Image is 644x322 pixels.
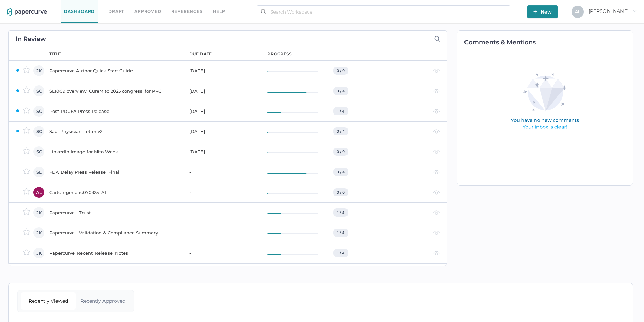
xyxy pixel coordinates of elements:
div: 0 / 0 [333,67,348,75]
div: title [49,51,61,57]
div: JK [33,227,44,238]
div: 1 / 4 [333,208,348,217]
div: SC [33,126,44,137]
td: - [183,223,261,243]
span: [PERSON_NAME] [589,8,637,14]
img: eye-light-gray.b6d092a5.svg [433,89,440,93]
div: JK [33,248,44,258]
img: eye-light-gray.b6d092a5.svg [433,109,440,114]
div: 0 / 0 [333,188,348,196]
button: New [527,5,558,18]
img: star-inactive.70f2008a.svg [23,228,30,235]
img: star-inactive.70f2008a.svg [23,208,30,215]
i: arrow_right [632,8,637,13]
div: help [213,8,225,15]
img: comments-empty-state.0193fcf7.svg [496,68,594,136]
span: New [533,5,552,18]
div: 1 / 4 [333,249,348,257]
div: SC [33,106,44,117]
div: SC [33,85,44,96]
img: eye-light-gray.b6d092a5.svg [433,210,440,215]
div: Carton-generic070325_AL [49,188,181,196]
img: star-inactive.70f2008a.svg [23,249,30,255]
img: eye-light-gray.b6d092a5.svg [433,251,440,255]
img: eye-light-gray.b6d092a5.svg [433,69,440,73]
img: star-inactive.70f2008a.svg [23,86,30,93]
div: [DATE] [189,107,259,115]
div: LinkedIn Image for Mito Week [49,148,181,156]
h2: In Review [16,36,46,42]
div: JK [33,207,44,218]
div: FDA Delay Press Release_Final [49,168,181,176]
div: Papercurve - Validation & Compliance Summary [49,229,181,237]
div: SC [33,146,44,157]
div: [DATE] [189,127,259,135]
img: plus-white.e19ec114.svg [533,10,537,14]
img: search-icon-expand.c6106642.svg [434,36,440,42]
a: Draft [108,8,124,15]
img: search.bf03fe8b.svg [261,9,266,15]
img: star-inactive.70f2008a.svg [23,188,30,195]
img: ZaPP2z7XVwAAAABJRU5ErkJggg== [16,68,20,72]
div: [DATE] [189,67,259,75]
input: Search Workspace [257,5,510,18]
img: eye-light-gray.b6d092a5.svg [433,190,440,195]
div: Post PDUFA Press Release [49,107,181,115]
a: References [171,8,203,15]
div: 0 / 0 [333,148,348,156]
div: Papercurve - Trust [49,208,181,217]
div: AL [33,187,44,198]
div: SL1009 overview_CureMito 2025 congress_for PRC [49,87,181,95]
div: 3 / 4 [333,168,348,176]
img: ZaPP2z7XVwAAAABJRU5ErkJggg== [16,129,20,133]
div: JK [33,65,44,76]
img: eye-light-gray.b6d092a5.svg [433,150,440,154]
div: 0 / 4 [333,127,348,135]
div: 3 / 4 [333,87,348,95]
div: 1 / 4 [333,229,348,237]
td: - [183,263,261,283]
td: - [183,162,261,182]
div: SL [33,167,44,177]
h2: Comments & Mentions [464,39,633,45]
img: eye-light-gray.b6d092a5.svg [433,231,440,235]
div: [DATE] [189,148,259,156]
div: Papercurve_Recent_Release_Notes [49,249,181,257]
td: - [183,202,261,223]
a: Approved [134,8,161,15]
div: 1 / 4 [333,107,348,115]
span: A L [575,9,580,14]
div: [DATE] [189,87,259,95]
div: due date [189,51,212,57]
img: papercurve-logo-colour.7244d18c.svg [7,8,47,17]
img: eye-light-gray.b6d092a5.svg [433,170,440,174]
img: ZaPP2z7XVwAAAABJRU5ErkJggg== [16,89,20,93]
img: star-inactive.70f2008a.svg [23,127,30,134]
img: ZaPP2z7XVwAAAABJRU5ErkJggg== [16,109,20,113]
img: star-inactive.70f2008a.svg [23,147,30,154]
img: star-inactive.70f2008a.svg [23,66,30,73]
div: progress [267,51,292,57]
div: Papercurve Author Quick Start Guide [49,67,181,75]
img: star-inactive.70f2008a.svg [23,107,30,114]
td: - [183,182,261,202]
div: Recently Viewed [21,292,76,310]
div: Saol Physician Letter v2 [49,127,181,135]
img: star-inactive.70f2008a.svg [23,168,30,174]
img: eye-light-gray.b6d092a5.svg [433,129,440,134]
div: Recently Approved [76,292,130,310]
td: - [183,243,261,263]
